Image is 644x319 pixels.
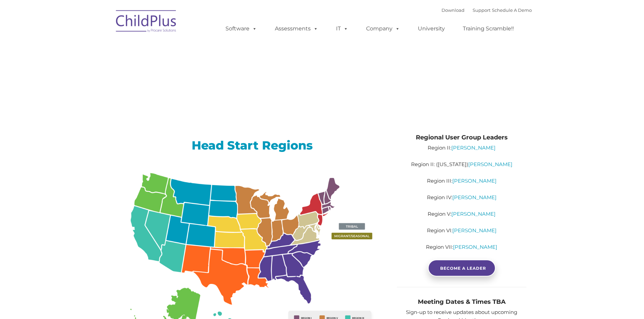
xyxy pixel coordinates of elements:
a: [PERSON_NAME] [453,244,497,250]
a: Support [473,7,491,13]
p: Region II: ([US_STATE]) [397,160,526,168]
a: Assessments [268,22,325,35]
a: Software [219,22,264,35]
a: BECOME A LEADER [428,260,496,276]
a: [PERSON_NAME] [468,161,512,167]
a: [PERSON_NAME] [452,227,497,234]
p: Region V: [397,210,526,218]
h2: Head Start Regions [118,138,387,153]
a: Training Scramble!! [456,22,521,35]
p: Region VI: [397,227,526,235]
p: Region IV: [397,193,526,202]
span: BECOME A LEADER [440,266,486,271]
a: Company [359,22,407,35]
a: Schedule A Demo [492,7,532,13]
a: IT [329,22,355,35]
p: Region VII: [397,243,526,251]
font: | [442,7,532,13]
a: Download [442,7,464,13]
a: [PERSON_NAME] [452,194,497,201]
img: ChildPlus by Procare Solutions [113,5,180,39]
h4: Regional User Group Leaders [397,133,526,142]
p: Region III: [397,177,526,185]
a: University [411,22,452,35]
a: [PERSON_NAME] [451,144,496,151]
a: [PERSON_NAME] [452,178,497,184]
p: Region II: [397,144,526,152]
h4: Meeting Dates & Times TBA [397,297,526,307]
a: [PERSON_NAME] [451,211,496,217]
